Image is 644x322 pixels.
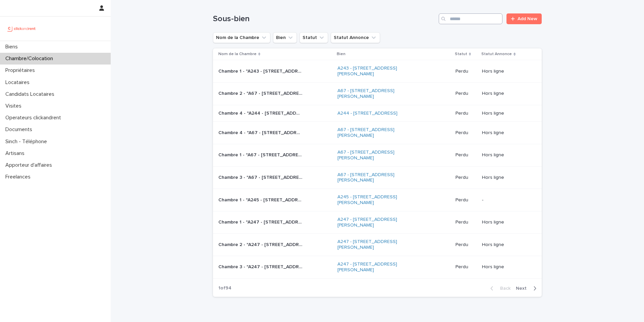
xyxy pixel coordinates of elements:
[337,239,421,250] a: A247 - [STREET_ADDRESS][PERSON_NAME]
[513,285,542,291] button: Next
[482,91,531,96] p: Hors ligne
[218,89,304,96] p: Chambre 2 - "A67 - 6 impasse de Gournay, Ivry-sur-Seine 94200"
[337,261,421,273] a: A247 - [STREET_ADDRESS][PERSON_NAME]
[455,152,477,158] p: Perdu
[3,67,40,74] p: Propriétaires
[337,217,421,228] a: A247 - [STREET_ADDRESS][PERSON_NAME]
[455,264,477,270] p: Perdu
[218,173,304,180] p: Chambre 3 - "A67 - 6 impasse de Gournay, Ivry-sur-Seine 94200"
[3,79,35,86] p: Locataires
[3,103,27,109] p: Visites
[337,88,421,99] a: A67 - [STREET_ADDRESS][PERSON_NAME]
[455,69,477,74] p: Perdu
[337,172,421,184] a: A67 - [STREET_ADDRESS][PERSON_NAME]
[213,256,542,278] tr: Chambre 3 - "A247 - [STREET_ADDRESS][PERSON_NAME]"Chambre 3 - "A247 - [STREET_ADDRESS][PERSON_NAM...
[273,32,297,43] button: Bien
[337,66,421,77] a: A243 - [STREET_ADDRESS][PERSON_NAME]
[337,127,421,138] a: A67 - [STREET_ADDRESS][PERSON_NAME]
[213,234,542,256] tr: Chambre 2 - "A247 - [STREET_ADDRESS][PERSON_NAME]"Chambre 2 - "A247 - [STREET_ADDRESS][PERSON_NAM...
[506,13,542,24] a: Add New
[482,152,531,158] p: Hors ligne
[482,219,531,225] p: Hors ligne
[516,286,531,291] span: Next
[485,285,513,291] button: Back
[455,50,467,58] p: Statut
[218,196,304,203] p: Chambre 1 - "A245 - 29 rue Louise Aglaé Crette, Vitry-sur-Seine 94400"
[3,115,66,121] p: Operateurs clickandrent
[455,175,477,180] p: Perdu
[218,151,304,158] p: Chambre 1 - "A67 - 6 impasse de Gournay, Ivry-sur-Seine 94200"
[218,241,304,248] p: Chambre 2 - "A247 - 2 rue Camille Dartois, Créteil 94000"
[3,138,52,145] p: Sinch - Téléphone
[331,32,380,43] button: Statut Annonce
[482,111,531,116] p: Hors ligne
[482,197,531,203] p: -
[213,105,542,122] tr: Chambre 4 - "A244 - [STREET_ADDRESS]"Chambre 4 - "A244 - [STREET_ADDRESS]" A244 - [STREET_ADDRESS...
[482,69,531,74] p: Hors ligne
[218,129,304,136] p: Chambre 4 - "A67 - 6 impasse de Gournay, Ivry-sur-Seine 94200"
[3,44,23,50] p: Biens
[213,122,542,144] tr: Chambre 4 - "A67 - [STREET_ADDRESS][PERSON_NAME]"Chambre 4 - "A67 - [STREET_ADDRESS][PERSON_NAME]...
[482,264,531,270] p: Hors ligne
[300,32,328,43] button: Statut
[213,211,542,234] tr: Chambre 1 - "A247 - [STREET_ADDRESS][PERSON_NAME]"Chambre 1 - "A247 - [STREET_ADDRESS][PERSON_NAM...
[482,175,531,180] p: Hors ligne
[518,16,537,21] span: Add New
[337,150,421,161] a: A67 - [STREET_ADDRESS][PERSON_NAME]
[455,242,477,248] p: Perdu
[3,126,38,133] p: Documents
[213,189,542,211] tr: Chambre 1 - "A245 - [STREET_ADDRESS][PERSON_NAME]"Chambre 1 - "A245 - [STREET_ADDRESS][PERSON_NAM...
[482,130,531,136] p: Hors ligne
[337,194,421,206] a: A245 - [STREET_ADDRESS][PERSON_NAME]
[455,91,477,96] p: Perdu
[439,13,502,24] input: Search
[3,55,58,62] p: Chambre/Colocation
[5,22,38,35] img: UCB0brd3T0yccxBKYDjQ
[481,50,512,58] p: Statut Annonce
[218,67,304,74] p: Chambre 1 - "A243 - 32 rue Professeur Joseph Nicolas, Lyon 69008"
[213,82,542,105] tr: Chambre 2 - "A67 - [STREET_ADDRESS][PERSON_NAME]"Chambre 2 - "A67 - [STREET_ADDRESS][PERSON_NAME]...
[455,111,477,116] p: Perdu
[213,166,542,189] tr: Chambre 3 - "A67 - [STREET_ADDRESS][PERSON_NAME]"Chambre 3 - "A67 - [STREET_ADDRESS][PERSON_NAME]...
[455,130,477,136] p: Perdu
[213,280,237,296] p: 1 of 94
[3,162,57,168] p: Apporteur d'affaires
[218,218,304,225] p: Chambre 1 - "A247 - 2 rue Camille Dartois, Créteil 94000"
[337,50,345,58] p: Bien
[455,197,477,203] p: Perdu
[213,144,542,166] tr: Chambre 1 - "A67 - [STREET_ADDRESS][PERSON_NAME]"Chambre 1 - "A67 - [STREET_ADDRESS][PERSON_NAME]...
[3,91,60,97] p: Candidats Locataires
[213,32,270,43] button: Nom de la Chambre
[218,50,257,58] p: Nom de la Chambre
[455,219,477,225] p: Perdu
[337,111,397,116] a: A244 - [STREET_ADDRESS]
[213,60,542,83] tr: Chambre 1 - "A243 - [STREET_ADDRESS][PERSON_NAME]"Chambre 1 - "A243 - [STREET_ADDRESS][PERSON_NAM...
[482,242,531,248] p: Hors ligne
[3,150,30,157] p: Artisans
[496,286,511,291] span: Back
[3,174,36,180] p: Freelances
[218,109,304,116] p: Chambre 4 - "A244 - 32 rue Moissan, Noisy-le-Sec 93130"
[218,263,304,270] p: Chambre 3 - "A247 - 2 rue Camille Dartois, Créteil 94000"
[213,14,436,24] h1: Sous-bien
